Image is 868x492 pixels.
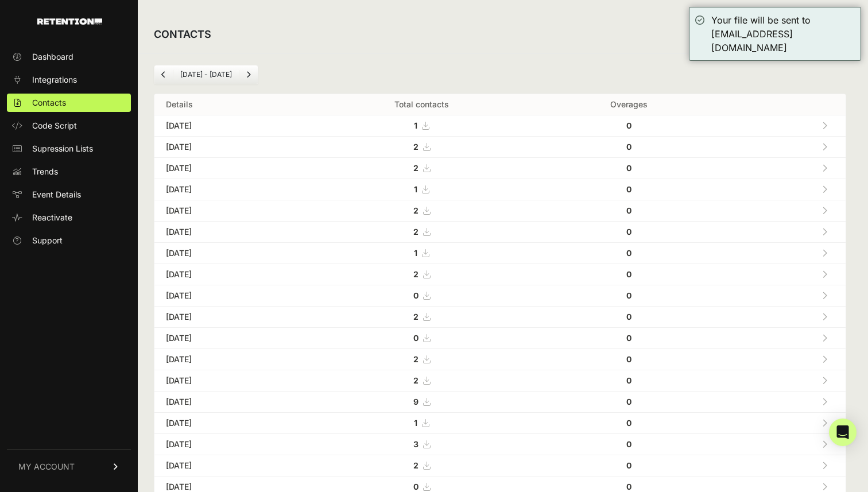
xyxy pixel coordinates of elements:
strong: 0 [626,375,631,385]
strong: 0 [626,206,631,215]
td: [DATE] [154,349,305,370]
span: Event Details [32,189,81,200]
strong: 0 [626,290,631,300]
a: 1 [414,184,429,194]
td: [DATE] [154,307,305,328]
strong: 2 [413,269,418,279]
strong: 0 [626,163,631,173]
strong: 2 [413,142,418,152]
span: Integrations [32,74,77,86]
a: Code Script [7,117,131,135]
a: 2 [413,227,430,237]
strong: 2 [413,227,418,237]
td: [DATE] [154,434,305,455]
span: Code Script [32,120,77,131]
td: [DATE] [154,455,305,476]
td: [DATE] [154,222,305,243]
td: [DATE] [154,328,305,349]
strong: 1 [414,121,417,130]
a: 2 [413,312,430,321]
td: [DATE] [154,179,305,200]
a: 3 [413,439,430,449]
span: Contacts [32,97,66,109]
strong: 3 [413,439,418,449]
td: [DATE] [154,243,305,264]
th: Total contacts [305,94,538,115]
img: Retention.com [37,18,102,25]
span: Supression Lists [32,143,93,154]
td: [DATE] [154,200,305,222]
td: [DATE] [154,392,305,413]
strong: 0 [413,290,418,300]
strong: 0 [626,397,631,406]
a: 9 [413,397,430,406]
strong: 0 [626,248,631,258]
strong: 1 [414,184,417,194]
td: [DATE] [154,264,305,285]
a: 1 [414,248,429,258]
strong: 0 [626,121,631,130]
a: Event Details [7,185,131,204]
td: [DATE] [154,413,305,434]
a: 2 [413,269,430,279]
th: Overages [538,94,719,115]
td: [DATE] [154,370,305,392]
strong: 0 [413,482,418,491]
a: Integrations [7,71,131,89]
a: 2 [413,354,430,364]
a: Trends [7,162,131,181]
div: Your file will be sent to [EMAIL_ADDRESS][DOMAIN_NAME] [711,13,855,55]
strong: 0 [626,482,631,491]
div: Open Intercom Messenger [829,419,857,446]
strong: 0 [626,439,631,449]
a: Support [7,231,131,250]
strong: 1 [414,248,417,258]
strong: 0 [626,184,631,194]
strong: 9 [413,397,418,406]
td: [DATE] [154,285,305,307]
strong: 0 [626,269,631,279]
a: Previous [154,65,173,84]
strong: 0 [626,333,631,343]
a: 2 [413,375,430,385]
strong: 0 [626,460,631,470]
td: [DATE] [154,115,305,137]
strong: 2 [413,206,418,215]
span: Support [32,235,63,246]
strong: 1 [414,418,417,428]
strong: 2 [413,354,418,364]
a: 1 [414,418,429,428]
a: 2 [413,142,430,152]
a: Contacts [7,94,131,112]
span: MY ACCOUNT [18,461,75,472]
span: Dashboard [32,51,73,63]
a: Next [239,65,258,84]
a: MY ACCOUNT [7,449,131,484]
strong: 0 [413,333,418,343]
li: [DATE] - [DATE] [173,70,239,79]
strong: 2 [413,460,418,470]
a: 2 [413,460,430,470]
a: Dashboard [7,48,131,66]
strong: 2 [413,375,418,385]
strong: 0 [626,227,631,237]
strong: 2 [413,312,418,321]
span: Reactivate [32,212,72,223]
strong: 0 [626,354,631,364]
td: [DATE] [154,158,305,179]
strong: 0 [626,312,631,321]
td: [DATE] [154,137,305,158]
span: Trends [32,166,58,177]
strong: 0 [626,418,631,428]
a: 2 [413,163,430,173]
a: Supression Lists [7,140,131,158]
strong: 2 [413,163,418,173]
strong: 0 [626,142,631,152]
a: 1 [414,121,429,130]
a: Reactivate [7,208,131,227]
h2: CONTACTS [154,26,211,42]
a: 2 [413,206,430,215]
th: Details [154,94,305,115]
